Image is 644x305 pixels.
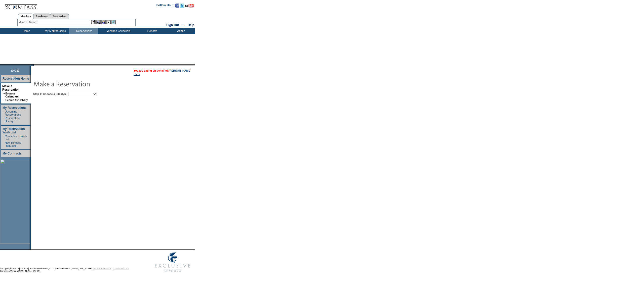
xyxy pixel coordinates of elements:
[185,5,194,8] a: Subscribe to our YouTube Channel
[33,14,50,19] a: Residences
[101,20,106,24] img: Impersonate
[106,20,111,24] img: Reservations
[137,28,166,34] td: Reports
[93,267,111,270] a: PRIVACY POLICY
[4,110,4,116] td: ·
[180,5,184,8] a: Follow us on Twitter
[98,28,137,34] td: Vacation Collection
[5,141,21,147] a: New Release Requests
[3,127,25,134] a: My Reservation Wish List
[96,20,101,24] img: View
[156,3,174,9] td: Follow Us ::
[4,141,4,147] td: ·
[134,69,191,72] span: You are acting on behalf of:
[166,23,179,27] a: Sign Out
[91,20,96,24] img: b_edit.gif
[175,4,179,8] img: Become our fan on Facebook
[166,28,195,34] td: Admin
[180,4,184,8] img: Follow us on Twitter
[113,267,129,270] a: TERMS OF USE
[3,92,5,95] b: »
[32,64,34,66] img: promoShadowLeftCorner.gif
[134,73,140,76] a: Clear
[18,14,33,19] a: Members
[182,23,184,27] span: ::
[5,92,19,98] a: Browse Calendars
[33,92,67,95] b: Step 1: Choose a Lifestyle:
[19,20,38,24] div: Member Name:
[11,28,40,34] td: Home
[2,84,20,91] a: Make a Reservation
[33,79,134,89] img: pgTtlMakeReservation.gif
[5,110,21,116] a: Upcoming Reservations
[11,69,20,72] span: [DATE]
[188,23,194,27] a: Help
[3,77,29,80] a: Reservation Home
[3,106,26,110] a: My Reservations
[34,64,34,66] img: blank.gif
[169,69,191,72] a: [PERSON_NAME]
[5,135,27,141] a: Cancellation Wish List
[5,98,28,101] a: Search Availability
[4,117,4,123] td: ·
[185,4,194,8] img: Subscribe to our YouTube Channel
[4,135,4,141] td: ·
[111,20,116,24] img: b_calculator.gif
[40,28,69,34] td: My Memberships
[5,117,20,123] a: Reservation History
[50,14,69,19] a: Reservations
[69,28,98,34] td: Reservations
[150,250,195,275] img: Exclusive Resorts
[175,5,179,8] a: Become our fan on Facebook
[3,152,22,155] a: My Contracts
[3,98,5,101] td: ·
